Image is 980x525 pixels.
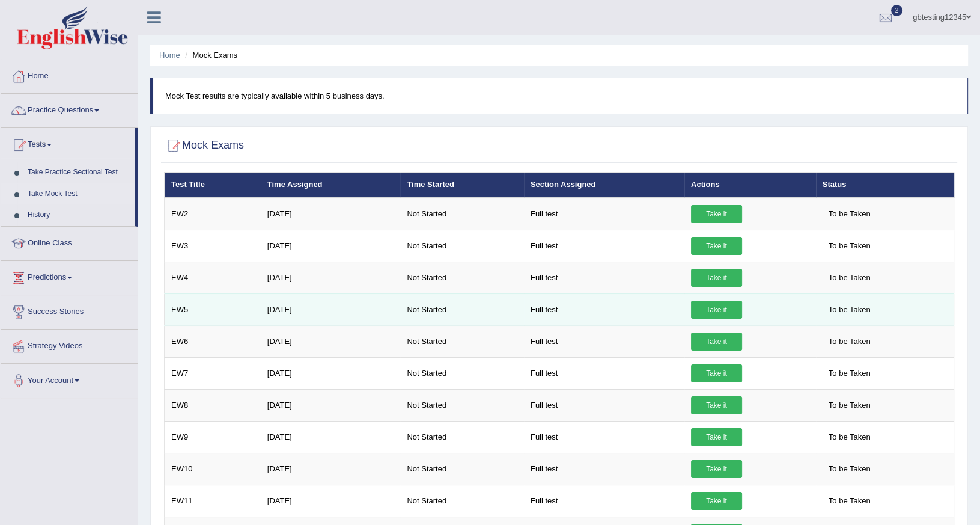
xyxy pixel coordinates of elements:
a: Tests [1,128,135,158]
a: Take Mock Test [22,183,135,205]
a: Take it [691,460,742,478]
p: Mock Test results are typically available within 5 business days. [165,90,955,102]
td: Not Started [400,357,524,389]
th: Time Assigned [261,173,401,198]
span: To be Taken [823,301,877,319]
a: Strategy Videos [1,330,138,360]
td: Full test [524,293,684,325]
td: [DATE] [261,421,401,453]
td: EW3 [165,230,261,262]
td: Full test [524,421,684,453]
td: Full test [524,453,684,485]
td: [DATE] [261,293,401,325]
td: [DATE] [261,262,401,293]
th: Status [816,173,954,198]
td: EW4 [165,262,261,293]
a: Take it [691,301,742,319]
td: EW11 [165,485,261,517]
td: Full test [524,262,684,293]
td: [DATE] [261,485,401,517]
td: Full test [524,485,684,517]
td: Full test [524,357,684,389]
td: EW5 [165,293,261,325]
a: Take it [691,396,742,414]
td: Full test [524,325,684,357]
td: EW9 [165,421,261,453]
a: Take it [691,364,742,382]
a: Take it [691,269,742,287]
td: Not Started [400,230,524,262]
td: Not Started [400,485,524,517]
td: Not Started [400,453,524,485]
td: [DATE] [261,453,401,485]
td: EW10 [165,453,261,485]
a: Predictions [1,261,138,291]
td: [DATE] [261,230,401,262]
td: EW7 [165,357,261,389]
td: [DATE] [261,357,401,389]
span: To be Taken [823,396,877,414]
span: 2 [891,5,903,16]
a: Practice Questions [1,94,138,124]
td: Not Started [400,389,524,421]
td: [DATE] [261,389,401,421]
td: Not Started [400,293,524,325]
a: Take it [691,333,742,351]
td: EW8 [165,389,261,421]
a: Take it [691,205,742,223]
td: [DATE] [261,198,401,230]
a: Take it [691,237,742,255]
th: Test Title [165,173,261,198]
td: Not Started [400,325,524,357]
a: Online Class [1,227,138,257]
span: To be Taken [823,460,877,478]
a: History [22,204,135,226]
a: Your Account [1,364,138,394]
span: To be Taken [823,237,877,255]
th: Section Assigned [524,173,684,198]
td: EW2 [165,198,261,230]
a: Take it [691,428,742,446]
span: To be Taken [823,428,877,446]
th: Time Started [400,173,524,198]
a: Success Stories [1,295,138,325]
li: Mock Exams [182,49,237,61]
h2: Mock Exams [164,137,244,155]
td: Not Started [400,421,524,453]
td: [DATE] [261,325,401,357]
a: Take Practice Sectional Test [22,162,135,183]
td: Full test [524,198,684,230]
td: Not Started [400,198,524,230]
td: Not Started [400,262,524,293]
span: To be Taken [823,205,877,223]
span: To be Taken [823,269,877,287]
a: Home [159,51,180,60]
a: Take it [691,492,742,510]
span: To be Taken [823,492,877,510]
td: Full test [524,389,684,421]
span: To be Taken [823,364,877,382]
span: To be Taken [823,333,877,351]
a: Home [1,60,138,90]
td: EW6 [165,325,261,357]
td: Full test [524,230,684,262]
th: Actions [684,173,816,198]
